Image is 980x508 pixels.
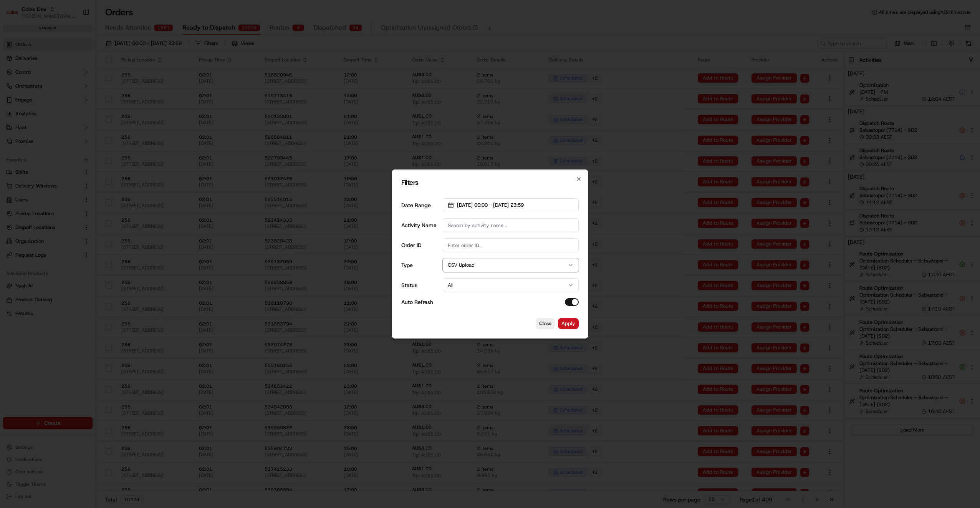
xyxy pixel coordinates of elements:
label: Auto Refresh [401,299,433,305]
a: Powered byPylon [54,129,93,136]
a: 💻API Documentation [62,108,126,122]
button: Start new chat [131,75,140,85]
button: All [443,278,579,292]
div: 📗 [8,112,14,118]
button: [DATE] 00:00 - [DATE] 23:59 [443,198,579,212]
img: Nash [8,7,23,23]
p: Welcome 👋 [8,30,140,43]
a: 📗Knowledge Base [5,108,62,122]
div: Start new chat [26,73,126,81]
label: Type [401,262,413,268]
span: [DATE] 00:00 - [DATE] 23:59 [457,202,524,209]
label: Status [401,282,417,288]
button: Apply [558,318,579,329]
label: Order ID [401,242,422,248]
span: Pylon [76,130,93,136]
span: API Documentation [73,111,123,119]
input: Got a question? Start typing here... [20,49,138,57]
div: We're available if you need us! [26,81,97,87]
input: Enter order ID... [443,238,579,252]
span: Knowledge Base [15,111,59,119]
div: 💻 [65,112,71,118]
input: Search by activity name... [443,218,579,232]
img: 1736555255976-a54dd68f-1ca7-489b-9aae-adbdc363a1c4 [8,73,22,87]
button: Close [536,318,555,329]
label: Activity Name [401,222,437,228]
button: CSV Upload [443,258,579,272]
h2: Filters [401,179,579,186]
label: Date Range [401,203,431,208]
